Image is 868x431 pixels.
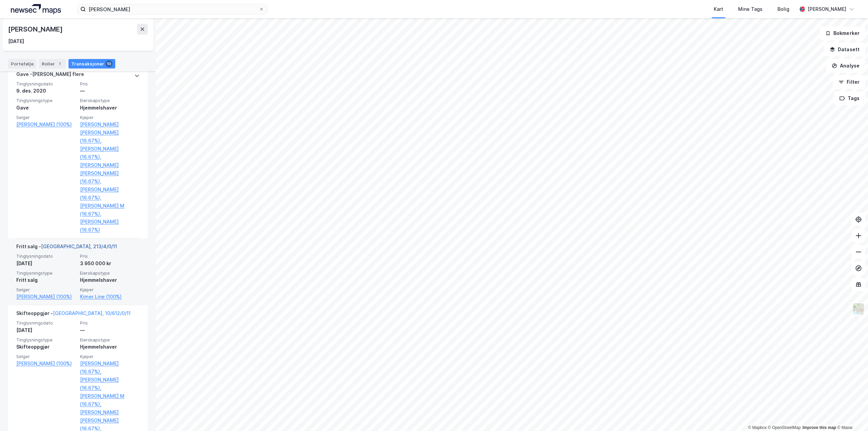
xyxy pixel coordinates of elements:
a: [PERSON_NAME] (16.67%), [80,145,140,161]
div: Kontrollprogram for chat [834,398,868,431]
button: Filter [833,75,865,89]
span: Selger [16,287,76,293]
img: Z [852,302,865,315]
a: [PERSON_NAME] [PERSON_NAME] (16.67%), [80,161,140,185]
div: 3 950 000 kr [80,259,140,268]
span: Kjøper [80,115,140,120]
div: Skifteoppgjør - [16,309,131,320]
span: Tinglysningsdato [16,320,76,326]
a: Mapbox [748,425,767,430]
a: [PERSON_NAME] M (16.67%), [80,392,140,408]
a: [PERSON_NAME] (100%) [16,359,76,368]
div: Gave - [PERSON_NAME] flere [16,70,84,81]
div: Mine Tags [738,5,763,13]
span: Tinglysningsdato [16,81,76,87]
span: Tinglysningstype [16,270,76,276]
div: Gave [16,104,76,112]
div: Roller [39,59,66,68]
span: Tinglysningstype [16,337,76,343]
div: Fritt salg - [16,242,117,253]
a: [GEOGRAPHIC_DATA], 213/4/0/11 [41,243,117,249]
img: logo.a4113a55bc3d86da70a041830d287a7e.svg [11,4,61,14]
div: Transaksjoner [68,59,115,68]
a: Kimer Line (100%) [80,293,140,301]
div: — [80,326,140,334]
a: [PERSON_NAME] (100%) [16,120,76,129]
span: Eierskapstype [80,270,140,276]
div: Hjemmelshaver [80,104,140,112]
a: Improve this map [803,425,836,430]
a: OpenStreetMap [768,425,801,430]
a: [PERSON_NAME] (16.67%) [80,218,140,234]
div: 9. des. 2020 [16,87,76,95]
input: Søk på adresse, matrikkel, gårdeiere, leietakere eller personer [86,4,259,14]
div: Hjemmelshaver [80,276,140,284]
a: [GEOGRAPHIC_DATA], 10/612/0/11 [53,310,131,316]
div: [DATE] [16,326,76,334]
div: Bolig [777,5,789,13]
div: Skifteoppgjør [16,343,76,351]
button: Datasett [824,43,865,56]
a: [PERSON_NAME] [PERSON_NAME] (16.67%), [80,120,140,145]
span: Tinglysningsdato [16,253,76,259]
div: [DATE] [8,37,24,45]
a: [PERSON_NAME] (16.67%), [80,185,140,202]
button: Analyse [826,59,865,73]
button: Tags [834,92,865,105]
div: Kart [714,5,723,13]
span: Pris [80,81,140,87]
span: Pris [80,320,140,326]
span: Selger [16,115,76,120]
a: [PERSON_NAME] (16.67%), [80,376,140,392]
span: Tinglysningstype [16,98,76,103]
div: 10 [105,60,113,67]
div: Fritt salg [16,276,76,284]
iframe: Chat Widget [834,398,868,431]
a: [PERSON_NAME] M (16.67%), [80,202,140,218]
a: [PERSON_NAME] (16.67%), [80,359,140,376]
div: Portefølje [8,59,36,68]
div: [DATE] [16,259,76,268]
div: [PERSON_NAME] [808,5,846,13]
span: Pris [80,253,140,259]
span: Eierskapstype [80,337,140,343]
span: Eierskapstype [80,98,140,103]
div: — [80,87,140,95]
span: Selger [16,354,76,359]
div: 1 [56,60,63,67]
button: Bokmerker [820,26,865,40]
div: Hjemmelshaver [80,343,140,351]
a: [PERSON_NAME] (100%) [16,293,76,301]
span: Kjøper [80,354,140,359]
div: [PERSON_NAME] [8,24,64,35]
span: Kjøper [80,287,140,293]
